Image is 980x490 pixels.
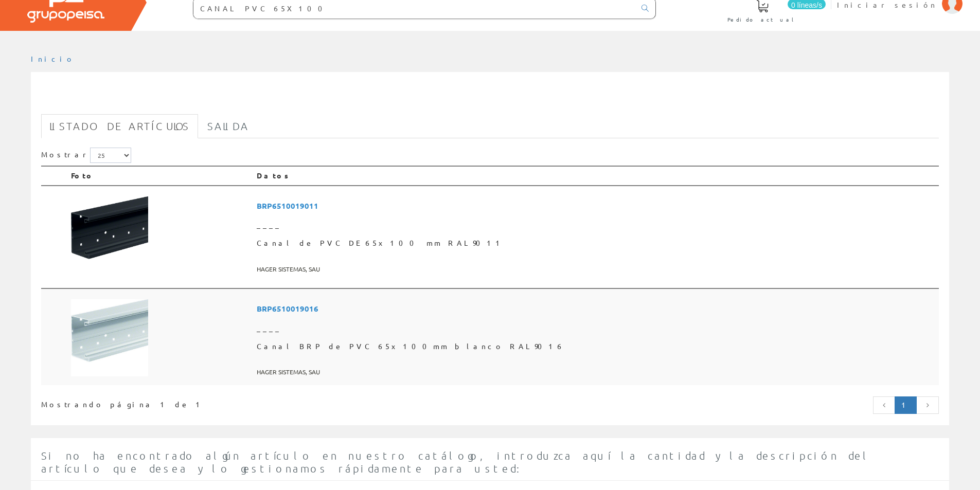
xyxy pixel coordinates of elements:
font: Datos [257,171,292,180]
font: 1 [901,400,910,409]
font: Pedido actual [727,15,797,23]
font: ____ [257,323,281,332]
font: Foto [71,171,94,180]
a: Listado de artículos [41,114,198,138]
font: Mostrando página 1 de 1 [41,400,204,409]
font: Mostrar [41,149,90,158]
a: Página siguiente [916,396,939,414]
font: HAGER SISTEMAS, SAU [257,368,320,376]
font: HAGER SISTEMAS, SAU [257,265,320,273]
select: Mostrar [90,148,131,163]
font: 0 líneas/s [791,1,822,9]
a: Página anterior [873,396,896,414]
font: BRP6510019016 [257,303,318,314]
img: Foto artículo Canal PVC DE 65x100mm RAL9011 (150x150) [71,196,148,274]
font: ____ [257,220,281,229]
a: Inicio [31,54,75,63]
font: BRP6510019011 [257,201,318,211]
font: Si no ha encontrado algún artículo en nuestro catálogo, introduzca aquí la cantidad y la descripc... [41,449,871,475]
a: Salida [199,114,257,138]
img: Foto artículo Canal BRP de PVC 65x100mm blanco RAL9016 (150x150) [71,299,148,376]
a: Página actual [895,396,917,414]
font: CANAL PVC 65X100 [41,87,204,109]
font: Listado de artículos [49,120,190,132]
font: Canal de PVC DE 65x100 mm RAL9011 [257,238,504,247]
font: Canal BRP de PVC 65x100mm blanco RAL9016 [257,341,564,351]
font: Salida [207,120,249,132]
